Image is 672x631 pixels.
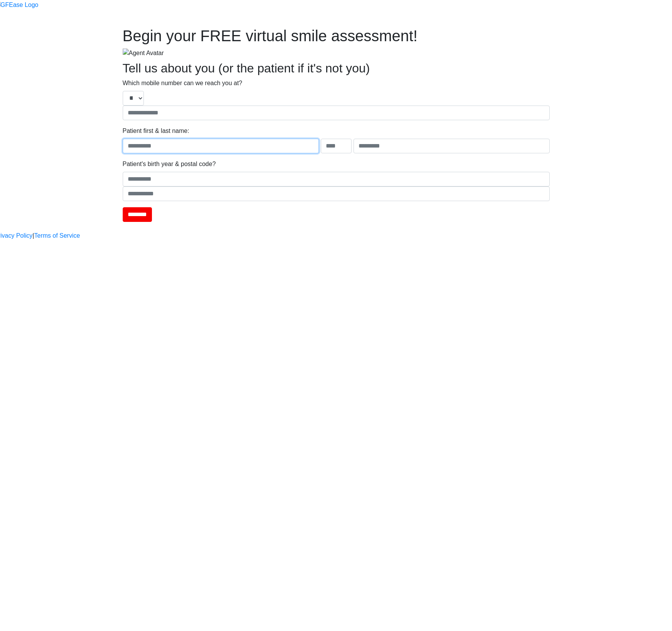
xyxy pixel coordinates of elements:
[34,231,80,240] a: Terms of Service
[33,231,34,240] a: |
[123,126,189,136] label: Patient first & last name:
[123,27,550,45] h1: Begin your FREE virtual smile assessment!
[123,49,164,58] img: Agent Avatar
[123,159,216,169] label: Patient's birth year & postal code?
[123,61,550,76] h2: Tell us about you (or the patient if it's not you)
[123,79,242,88] label: Which mobile number can we reach you at?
